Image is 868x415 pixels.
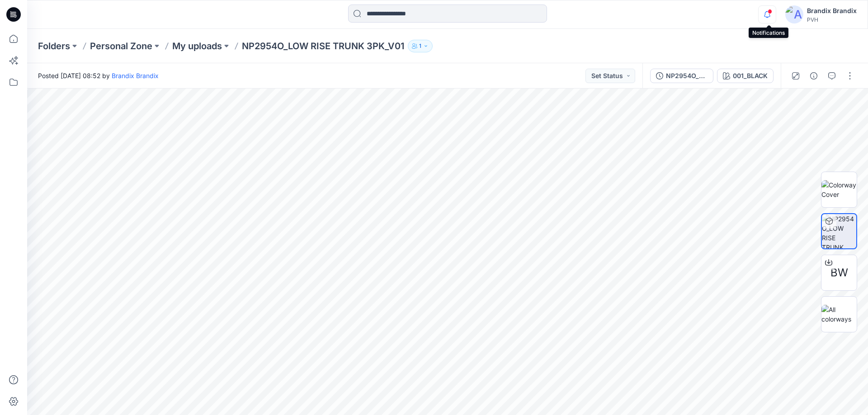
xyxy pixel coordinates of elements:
a: Brandix Brandix [112,72,159,79]
button: NP2954O_LOW RISE TRUNK 3PK_V01 [650,69,713,83]
a: Folders [38,40,70,52]
p: 1 [419,41,421,51]
img: Colorway Cover [821,180,857,199]
div: Brandix Brandix [807,5,857,16]
div: PVH [807,16,857,23]
button: 001_BLACK [717,69,774,83]
div: 001_BLACK [733,71,768,81]
a: Personal Zone [90,40,152,52]
img: All colorways [821,305,857,324]
p: NP2954O_LOW RISE TRUNK 3PK_V01 [242,40,404,52]
span: Posted [DATE] 08:52 by [38,71,159,80]
a: My uploads [172,40,222,52]
div: NP2954O_LOW RISE TRUNK 3PK_V01 [666,71,708,81]
img: NP2954O_LOW RISE TRUNK 3PK_V01 001_BLACK [822,214,856,248]
button: 1 [408,40,433,52]
button: Details [807,69,821,83]
img: avatar [785,5,803,23]
span: BW [830,265,848,281]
